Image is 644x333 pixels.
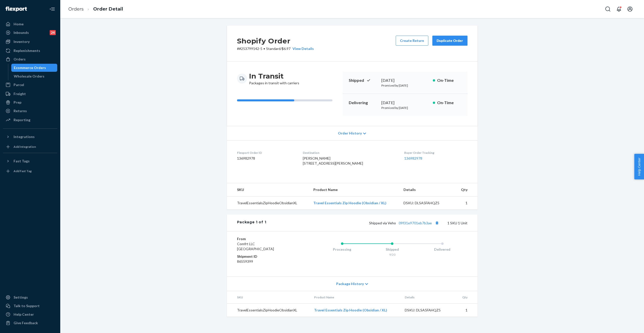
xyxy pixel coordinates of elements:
[3,293,57,301] a: Settings
[290,46,314,51] button: View Details
[432,36,467,46] button: Duplicate Order
[227,183,310,196] th: SKU
[14,159,30,164] div: Fast Tags
[3,157,57,165] button: Fast Tags
[64,2,127,17] ol: breadcrumbs
[634,154,644,179] button: Help Center
[47,4,57,14] button: Close Navigation
[396,36,428,46] button: Create Return
[3,55,57,63] a: Orders
[3,133,57,141] button: Integrations
[14,22,24,27] div: Home
[237,151,295,155] dt: Flexport Order ID
[237,46,314,51] p: # #253799142-5 / $6.97
[349,78,377,83] p: Shipped
[625,4,635,14] button: Open account menu
[381,106,429,110] p: Promised by [DATE]
[3,107,57,115] a: Returns
[404,151,467,155] dt: Buyer Order Tracking
[381,83,429,88] p: Promised by [DATE]
[14,108,27,113] div: Returns
[456,291,477,304] th: Qty
[405,308,452,313] div: DSKU: DLSA5FAHQZ5
[93,6,123,12] a: Order Detail
[603,4,613,14] button: Open Search Box
[14,91,26,96] div: Freight
[434,220,440,226] button: Copy tracking number
[14,303,40,308] div: Talk to Support
[14,295,28,300] div: Settings
[381,78,429,83] div: [DATE]
[403,201,451,206] div: DSKU: DLSA5FAHQZ5
[454,183,477,196] th: Qty
[263,46,265,51] span: •
[3,116,57,124] a: Reporting
[237,236,297,241] dt: From
[14,145,36,149] div: Add Integration
[456,304,477,317] td: 1
[3,81,57,89] a: Parcel
[68,6,84,12] a: Orders
[367,252,417,257] div: 9/20
[3,302,57,310] a: Talk to Support
[11,64,57,72] a: Ecommerce Orders
[14,169,32,173] div: Add Fast Tag
[14,117,30,122] div: Reporting
[3,167,57,175] a: Add Fast Tag
[313,201,386,205] a: Travel Essentials Zip Hoodie (Obsidian / XL)
[14,320,38,325] div: Give Feedback
[14,100,21,105] div: Prep
[338,131,362,136] span: Order History
[437,38,463,43] div: Duplicate Order
[237,220,266,226] div: Package 1 of 1
[417,247,467,252] div: Delivered
[6,7,27,12] img: Flexport logo
[614,4,624,14] button: Open notifications
[349,100,377,106] p: Delivering
[437,100,461,106] p: On-Time
[237,254,297,259] dt: Shipment ID
[310,291,401,304] th: Product Name
[227,291,310,304] th: SKU
[50,30,56,35] div: 24
[14,57,26,62] div: Orders
[454,196,477,210] td: 1
[3,47,57,55] a: Replenishments
[369,221,440,225] span: Shipped via Veho
[336,281,364,286] span: Package History
[3,20,57,28] a: Home
[367,247,417,252] div: Shipped
[317,247,367,252] div: Processing
[303,151,396,155] dt: Destination
[3,143,57,151] a: Add Integration
[381,100,429,106] div: [DATE]
[237,156,295,161] dd: 136982978
[309,183,399,196] th: Product Name
[3,310,57,318] a: Help Center
[249,72,299,81] h3: In Transit
[227,196,310,210] td: TravelEssentialsZipHoodieObsidianXL
[14,65,46,70] div: Ecommerce Orders
[14,82,24,87] div: Parcel
[401,291,456,304] th: Details
[404,156,422,160] a: 136982978
[237,242,274,251] span: Comfrt LLC [GEOGRAPHIC_DATA]
[3,38,57,46] a: Inventory
[14,312,34,317] div: Help Center
[14,74,44,79] div: Wholesale Orders
[249,72,299,86] div: Packages in transit with carriers
[399,221,432,225] a: 09f31e9701eb7b3ae
[399,183,455,196] th: Details
[3,29,57,37] a: Inbounds24
[314,308,387,312] a: Travel Essentials Zip Hoodie (Obsidian / XL)
[3,98,57,106] a: Prep
[303,156,363,165] span: [PERSON_NAME] [STREET_ADDRESS][PERSON_NAME]
[3,90,57,98] a: Freight
[237,259,297,264] dd: 86559399
[14,48,40,53] div: Replenishments
[14,134,35,139] div: Integrations
[237,36,314,46] h2: Shopify Order
[3,319,57,327] button: Give Feedback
